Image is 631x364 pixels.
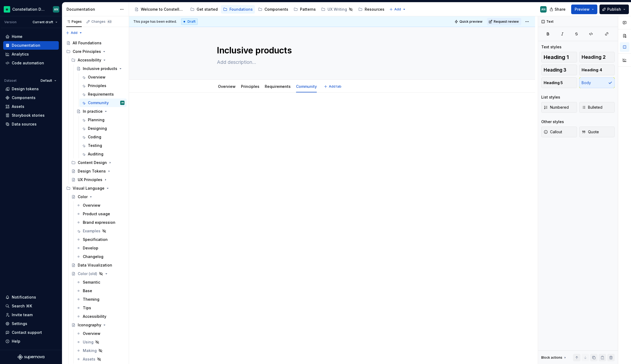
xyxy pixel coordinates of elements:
a: Color [69,193,127,201]
a: Design tokens [3,85,59,93]
a: Principles [241,84,259,89]
span: Add tab [329,84,341,89]
button: Heading 1 [541,52,577,62]
a: Changelog [74,252,127,261]
div: Overview [83,203,100,208]
div: Draft [181,18,198,25]
a: Assets [3,102,59,111]
a: Specification [74,235,127,244]
a: Develop [74,244,127,252]
a: Community [296,84,317,89]
a: Design Tokens [69,167,127,175]
a: Data sources [3,120,59,128]
div: Changes [91,19,112,24]
div: Using [83,339,94,345]
svg: Supernova Logo [18,354,44,360]
div: Search ⌘K [12,303,32,309]
div: Designing [88,126,107,131]
div: Product usage [83,211,110,217]
a: Foundations [221,5,255,14]
div: Color (old) [78,271,97,276]
div: UX Principles [78,177,102,182]
div: Components [264,7,288,12]
a: Overview [79,73,127,81]
a: Brand expression [74,218,127,227]
div: Welcome to Constellation [141,7,185,12]
a: Iconography [69,321,127,329]
a: Settings [3,319,59,328]
div: Principles [239,81,262,92]
a: Get started [188,5,220,14]
span: Default [41,79,52,83]
div: Overview [88,75,106,80]
div: Accessibility [78,57,101,63]
span: Current draft [33,20,53,24]
a: Coding [79,133,127,141]
div: Assets [12,104,24,109]
span: This page has been edited. [133,19,177,24]
div: Data Visualization [78,263,112,268]
div: List styles [541,95,560,100]
div: In practice [83,109,103,114]
div: Requirements [263,81,293,92]
div: Analytics [12,52,29,57]
div: Community [88,100,109,105]
button: Bulleted [579,102,615,113]
span: 43 [107,19,112,24]
div: Invite team [12,312,33,318]
div: Iconography [78,322,101,328]
div: Principles [88,83,106,88]
a: Components [3,93,59,102]
div: Content Design [78,160,107,165]
a: Overview [74,201,127,210]
a: Requirements [265,84,291,89]
div: Code automation [12,60,44,66]
button: Help [3,337,59,346]
button: Quote [579,127,615,137]
button: Heading 4 [579,65,615,75]
a: Principles [79,81,127,90]
div: Changelog [83,254,103,259]
a: Planning [79,116,127,124]
span: Add [394,7,401,11]
div: Auditing [88,151,103,157]
button: Add [388,6,408,13]
span: Quote [582,129,599,135]
div: Version [4,20,17,24]
a: Resources [356,5,387,14]
div: Base [83,288,92,293]
span: Callout [544,129,562,135]
div: Overview [216,81,238,92]
span: Numbered [544,105,569,110]
div: Core Principles [64,47,127,56]
div: Get started [197,7,218,12]
div: Components [12,95,36,100]
a: Examples [74,227,127,235]
span: Heading 2 [582,54,606,60]
div: Foundations [229,7,253,12]
button: Contact support [3,328,59,337]
button: Request review [487,18,521,25]
a: Testing [79,141,127,150]
div: Home [12,34,22,39]
a: UX Principles [69,175,127,184]
a: Accessibility [74,312,127,321]
a: Welcome to Constellation [132,5,187,14]
button: Current draft [30,18,60,26]
div: AN [541,7,546,11]
div: Visual Language [64,184,127,193]
div: Block actions [541,354,567,361]
div: Design tokens [12,86,39,92]
span: Bulleted [582,105,602,110]
div: Constellation Design System [12,7,46,12]
div: Contact support [12,330,42,335]
button: Heading 3 [541,65,577,75]
a: Auditing [79,150,127,158]
span: Share [555,7,566,12]
span: Request review [494,19,519,24]
a: Analytics [3,50,59,58]
a: Code automation [3,59,59,67]
span: Add [71,31,77,35]
button: Constellation Design SystemAN [1,3,61,15]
